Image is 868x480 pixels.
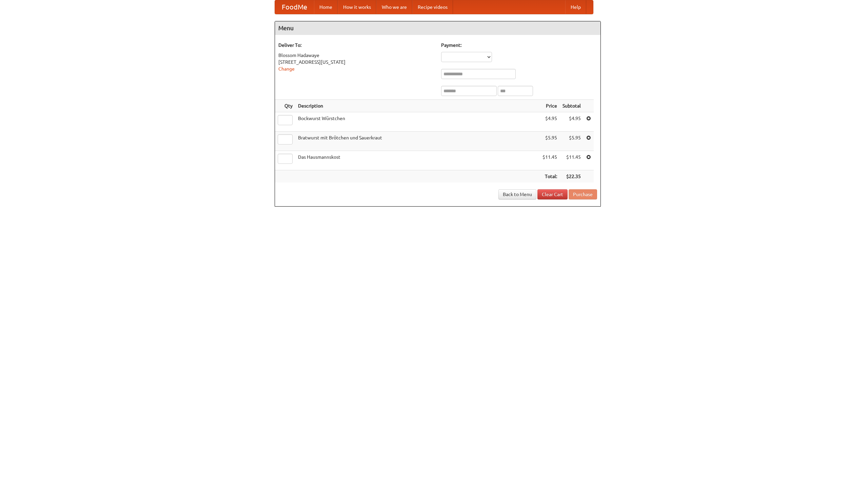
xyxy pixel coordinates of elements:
[498,189,536,199] a: Back to Menu
[278,66,295,72] a: Change
[569,189,597,199] button: Purchase
[565,0,586,14] a: Help
[314,0,338,14] a: Home
[278,52,434,59] div: Blossom Hadawaye
[560,151,584,170] td: $11.45
[295,132,540,151] td: Bratwurst mit Brötchen und Sauerkraut
[376,0,412,14] a: Who we are
[412,0,453,14] a: Recipe videos
[275,100,295,112] th: Qty
[275,0,314,14] a: FoodMe
[540,151,560,170] td: $11.45
[441,42,597,49] h5: Payment:
[278,59,434,65] div: [STREET_ADDRESS][US_STATE]
[560,112,584,132] td: $4.95
[295,151,540,170] td: Das Hausmannskost
[560,132,584,151] td: $5.95
[338,0,376,14] a: How it works
[560,100,584,112] th: Subtotal
[537,189,568,199] a: Clear Cart
[295,112,540,132] td: Bockwurst Würstchen
[540,132,560,151] td: $5.95
[540,112,560,132] td: $4.95
[540,170,560,183] th: Total:
[295,100,540,112] th: Description
[275,21,600,35] h4: Menu
[560,170,584,183] th: $22.35
[540,100,560,112] th: Price
[278,42,434,49] h5: Deliver To:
